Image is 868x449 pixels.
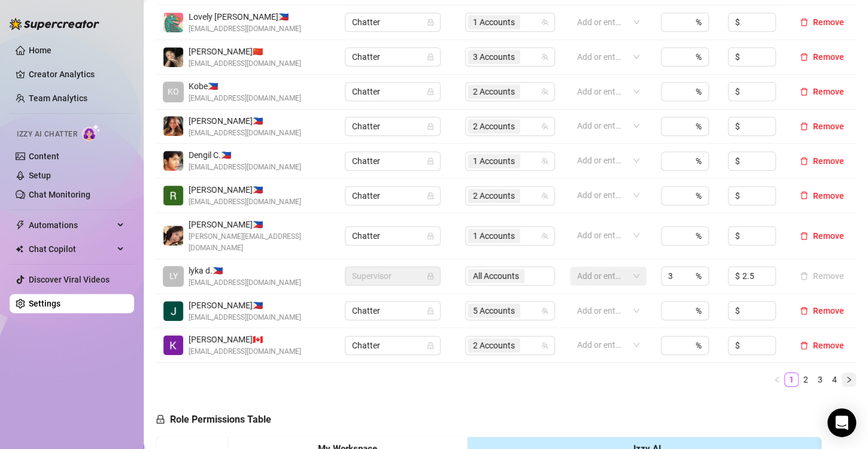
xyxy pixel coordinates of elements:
[541,307,548,314] span: team
[795,119,849,134] button: Remove
[800,53,808,61] span: delete
[29,275,110,284] a: Discover Viral Videos
[473,189,515,202] span: 2 Accounts
[468,50,520,64] span: 3 Accounts
[352,187,433,205] span: Chatter
[189,10,301,23] span: Lovely [PERSON_NAME] 🇵🇭
[541,19,548,26] span: team
[189,183,301,196] span: [PERSON_NAME] 🇵🇭
[799,373,812,386] a: 2
[352,302,433,320] span: Chatter
[827,372,842,387] li: 4
[29,190,90,199] a: Chat Monitoring
[827,408,856,437] div: Open Intercom Messenger
[169,269,178,283] span: LY
[473,339,515,352] span: 2 Accounts
[163,13,183,32] img: Lovely Gablines
[352,48,433,66] span: Chatter
[473,16,515,29] span: 1 Accounts
[800,157,808,165] span: delete
[795,189,849,203] button: Remove
[813,372,827,387] li: 3
[163,151,183,171] img: Dengil Consigna
[541,123,548,130] span: team
[156,412,271,427] h5: Role Permissions Table
[352,267,433,285] span: Supervisor
[541,157,548,165] span: team
[189,312,301,323] span: [EMAIL_ADDRESS][DOMAIN_NAME]
[189,58,301,69] span: [EMAIL_ADDRESS][DOMAIN_NAME]
[473,50,515,63] span: 3 Accounts
[427,232,434,239] span: lock
[813,231,844,241] span: Remove
[427,19,434,26] span: lock
[468,15,520,29] span: 1 Accounts
[800,307,808,315] span: delete
[189,162,301,173] span: [EMAIL_ADDRESS][DOMAIN_NAME]
[352,336,433,354] span: Chatter
[168,85,179,98] span: KO
[541,53,548,60] span: team
[352,152,433,170] span: Chatter
[541,88,548,95] span: team
[163,47,183,67] img: Yvanne Pingol
[29,93,87,103] a: Team Analytics
[813,156,844,166] span: Remove
[468,304,520,318] span: 5 Accounts
[189,231,330,254] span: [PERSON_NAME][EMAIL_ADDRESS][DOMAIN_NAME]
[189,23,301,35] span: [EMAIL_ADDRESS][DOMAIN_NAME]
[163,186,183,205] img: Riza Joy Barrera
[427,88,434,95] span: lock
[795,154,849,168] button: Remove
[773,376,781,383] span: left
[29,171,51,180] a: Setup
[795,338,849,353] button: Remove
[828,373,841,386] a: 4
[17,129,77,140] span: Izzy AI Chatter
[352,83,433,101] span: Chatter
[473,229,515,242] span: 1 Accounts
[82,124,101,141] img: AI Chatter
[813,306,844,315] span: Remove
[842,372,856,387] li: Next Page
[16,245,23,253] img: Chat Copilot
[29,239,114,259] span: Chat Copilot
[189,218,330,231] span: [PERSON_NAME] 🇵🇭
[795,269,849,283] button: Remove
[473,85,515,98] span: 2 Accounts
[189,346,301,357] span: [EMAIL_ADDRESS][DOMAIN_NAME]
[29,151,59,161] a: Content
[795,304,849,318] button: Remove
[800,341,808,350] span: delete
[814,373,827,386] a: 3
[799,372,813,387] li: 2
[813,52,844,62] span: Remove
[795,84,849,99] button: Remove
[352,13,433,31] span: Chatter
[29,45,51,55] a: Home
[473,304,515,317] span: 5 Accounts
[785,373,798,386] a: 1
[427,53,434,60] span: lock
[427,342,434,349] span: lock
[189,128,301,139] span: [EMAIL_ADDRESS][DOMAIN_NAME]
[189,45,301,58] span: [PERSON_NAME] 🇨🇳
[352,117,433,135] span: Chatter
[468,229,520,243] span: 1 Accounts
[189,196,301,208] span: [EMAIL_ADDRESS][DOMAIN_NAME]
[189,299,301,312] span: [PERSON_NAME] 🇵🇭
[541,342,548,349] span: team
[770,372,784,387] button: left
[541,232,548,239] span: team
[800,18,808,26] span: delete
[427,307,434,314] span: lock
[189,333,301,346] span: [PERSON_NAME] 🇨🇦
[795,229,849,243] button: Remove
[189,93,301,104] span: [EMAIL_ADDRESS][DOMAIN_NAME]
[427,123,434,130] span: lock
[842,372,856,387] button: right
[16,220,25,230] span: thunderbolt
[29,216,114,235] span: Automations
[163,226,183,245] img: Joyce Valerio
[813,87,844,96] span: Remove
